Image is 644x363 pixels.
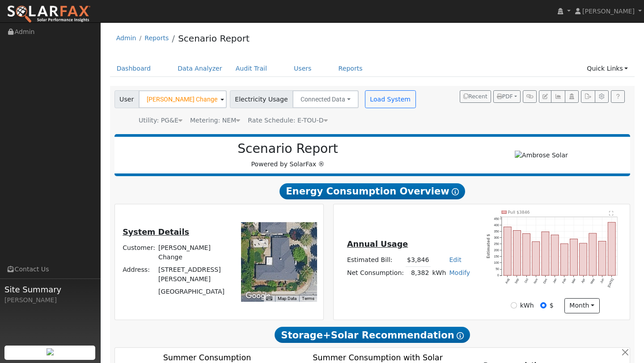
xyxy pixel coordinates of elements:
text: 300 [494,236,499,239]
i: Show Help [457,332,464,339]
td: Address: [121,263,157,285]
span: [PERSON_NAME] [582,8,635,15]
button: Multi-Series Graph [551,90,565,103]
text: Summer Consumption [163,354,251,363]
a: Reports [332,60,369,77]
button: Login As [565,90,579,103]
text: 250 [494,242,499,245]
button: Load System [365,90,416,108]
rect: onclick="" [513,230,521,275]
td: [STREET_ADDRESS][PERSON_NAME] [157,263,232,285]
text: Oct [524,278,529,284]
a: Quick Links [580,60,635,77]
u: System Details [123,228,189,236]
rect: onclick="" [560,244,568,275]
text: 100 [494,261,499,264]
button: Settings [595,90,609,103]
td: Estimated Bill: [345,254,405,267]
text: Feb [562,278,567,284]
span: Alias: HETOUD [248,117,327,124]
td: Customer: [121,241,157,263]
rect: onclick="" [542,232,549,275]
rect: onclick="" [570,239,578,276]
a: Admin [116,34,136,42]
a: Terms (opens in new tab) [302,296,314,301]
img: Google [243,290,273,302]
a: Data Analyzer [171,60,229,77]
td: [GEOGRAPHIC_DATA] [157,286,232,298]
h2: Scenario Report [123,141,452,156]
text: 400 [494,224,499,227]
a: Edit [449,256,461,263]
text: 450 [494,217,499,220]
a: Modify [449,269,470,276]
rect: onclick="" [504,227,511,276]
a: Reports [144,34,169,42]
td: 8,382 [406,266,431,279]
img: Ambrose Solar [515,151,568,160]
label: $ [550,301,554,310]
td: $3,846 [406,254,431,267]
button: PDF [493,90,521,103]
text: May [590,278,596,285]
text: 50 [496,267,499,270]
button: Edit User [539,90,551,103]
text:  [609,211,614,216]
text: Nov [533,278,538,284]
text: Apr [581,278,586,284]
rect: onclick="" [523,234,530,276]
button: Map Data [278,295,297,302]
rect: onclick="" [532,242,540,276]
div: Utility: PG&E [139,116,182,125]
rect: onclick="" [608,222,615,275]
span: Storage+Solar Recommendation [275,327,470,343]
img: SolarFax [7,5,91,24]
text: 350 [494,230,499,233]
text: 0 [497,274,499,277]
span: PDF [497,93,513,100]
rect: onclick="" [589,233,597,275]
rect: onclick="" [580,243,587,275]
text: Dec [542,278,548,284]
button: month [564,298,600,313]
u: Annual Usage [347,240,408,249]
span: Electricity Usage [230,90,293,108]
text: 150 [494,255,499,258]
span: User [114,90,139,108]
td: kWh [431,266,448,279]
rect: onclick="" [598,241,606,276]
a: Open this area in Google Maps (opens a new window) [243,290,273,302]
button: Connected Data [292,90,359,108]
div: [PERSON_NAME] [4,295,96,305]
rect: onclick="" [551,235,559,275]
input: Select a User [139,90,227,108]
text: 200 [494,249,499,252]
text: Summer Consumption with Solar [313,354,443,363]
text: Estimated $ [486,234,491,258]
a: Help Link [611,90,625,103]
span: Site Summary [4,283,96,295]
i: Show Help [452,188,459,195]
button: Recent [460,90,491,103]
a: Scenario Report [178,33,250,44]
td: [PERSON_NAME] Change [157,241,232,263]
input: kWh [511,302,517,308]
label: kWh [520,301,534,310]
text: Jun [600,278,605,284]
text: Mar [571,278,576,284]
a: Dashboard [110,60,158,77]
span: Energy Consumption Overview [280,183,465,199]
button: Keyboard shortcuts [266,295,272,302]
td: Net Consumption: [345,266,405,279]
text: [DATE] [607,278,614,288]
button: Export Interval Data [581,90,595,103]
a: Audit Trail [229,60,274,77]
div: Powered by SolarFax ® [119,141,457,169]
text: Pull $3846 [508,210,530,215]
button: Generate Report Link [523,90,537,103]
text: Jan [552,278,557,284]
a: Users [287,60,318,77]
text: Aug [504,278,510,285]
text: Sep [514,278,519,285]
div: Metering: NEM [190,116,240,125]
